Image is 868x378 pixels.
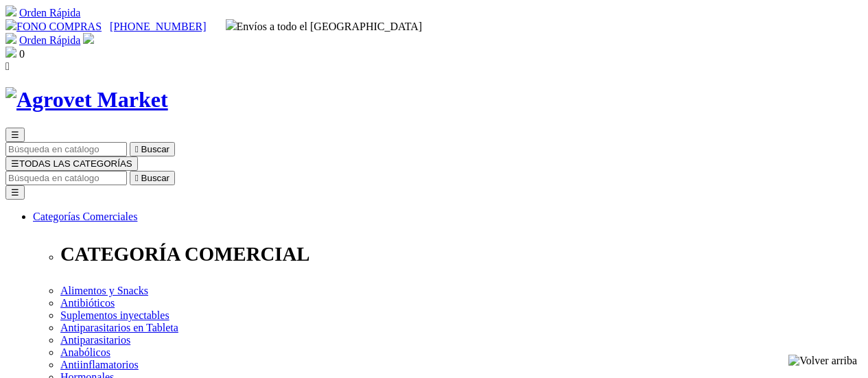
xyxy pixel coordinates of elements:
[226,19,237,30] img: delivery-truck.svg
[60,309,169,321] a: Suplementos inyectables
[5,33,16,44] img: shopping-cart.svg
[5,47,16,58] img: shopping-bag.svg
[60,297,115,309] a: Antibióticos
[19,48,25,60] span: 0
[130,142,175,156] button:  Buscar
[5,21,102,32] a: FONO COMPRAS
[5,185,25,200] button: ☰
[60,334,130,346] a: Antiparasitarios
[11,158,19,169] span: ☰
[5,19,16,30] img: phone.svg
[5,128,25,142] button: ☰
[60,243,863,265] p: CATEGORÍA COMERCIAL
[19,7,80,19] a: Orden Rápida
[60,322,178,333] a: Antiparasitarios en Tableta
[60,285,148,296] a: Alimentos y Snacks
[33,211,137,222] a: Categorías Comerciales
[5,142,127,156] input: Buscar
[788,355,857,367] img: Volver arriba
[5,156,138,171] button: ☰TODAS LAS CATEGORÍAS
[19,34,80,46] a: Orden Rápida
[226,21,423,32] span: Envíos a todo el [GEOGRAPHIC_DATA]
[141,144,169,154] span: Buscar
[141,173,169,183] span: Buscar
[60,359,139,370] a: Antiinflamatorios
[83,34,94,46] a: Acceda a su cuenta de cliente
[60,346,110,358] a: Anabólicos
[5,5,16,16] img: shopping-cart.svg
[135,173,139,183] i: 
[11,130,19,140] span: ☰
[135,144,139,154] i: 
[83,33,94,44] img: user.svg
[5,60,10,72] i: 
[5,87,168,113] img: Agrovet Market
[5,171,127,185] input: Buscar
[130,171,175,185] button:  Buscar
[110,21,206,32] a: [PHONE_NUMBER]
